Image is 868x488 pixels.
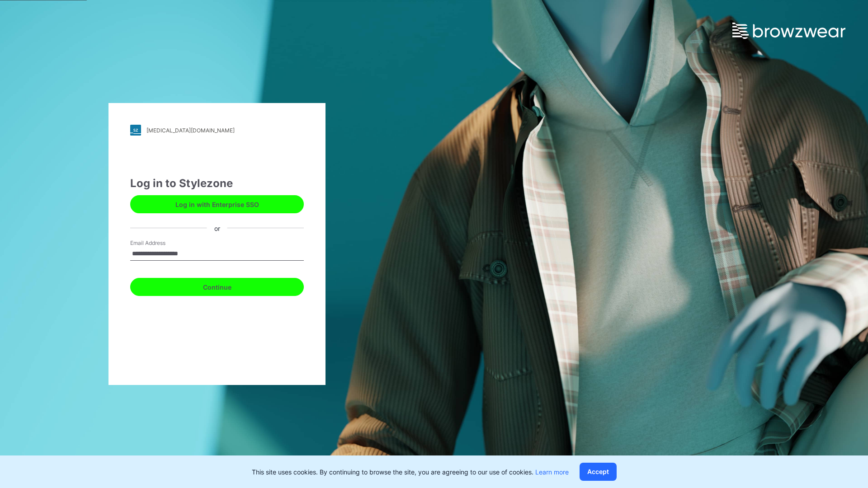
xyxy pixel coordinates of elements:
[535,468,569,476] a: Learn more
[580,463,617,481] button: Accept
[130,125,141,136] img: stylezone-logo.562084cfcfab977791bfbf7441f1a819.svg
[130,239,193,247] label: Email Address
[732,23,845,39] img: browzwear-logo.e42bd6dac1945053ebaf764b6aa21510.svg
[130,195,304,213] button: Log in with Enterprise SSO
[130,125,304,136] a: [MEDICAL_DATA][DOMAIN_NAME]
[130,175,304,192] div: Log in to Stylezone
[130,278,304,296] button: Continue
[146,127,235,134] div: [MEDICAL_DATA][DOMAIN_NAME]
[252,467,569,477] p: This site uses cookies. By continuing to browse the site, you are agreeing to our use of cookies.
[207,223,227,233] div: or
